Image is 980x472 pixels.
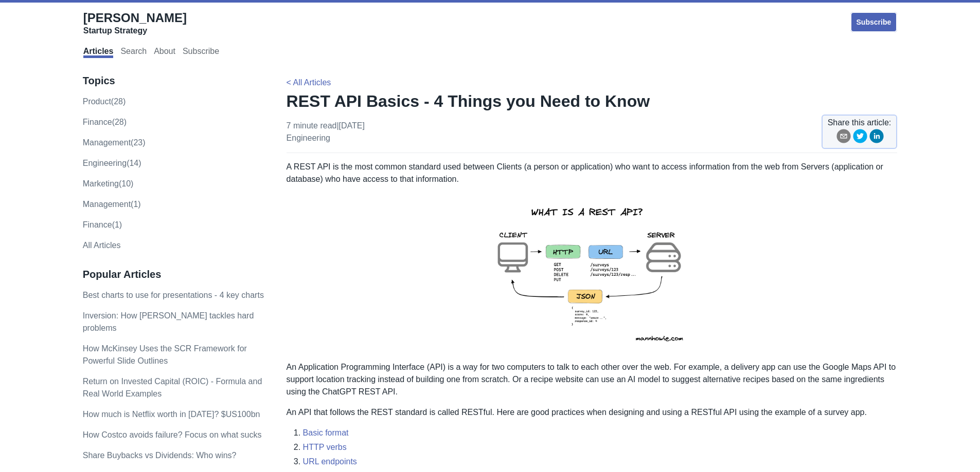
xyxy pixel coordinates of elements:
[303,443,347,451] a: HTTP verbs
[183,47,219,58] a: Subscribe
[828,117,892,129] span: Share this article:
[303,428,349,437] a: Basic format
[287,78,331,87] a: < All Articles
[83,451,237,460] a: Share Buybacks vs Dividends: Who wins?
[83,241,121,250] a: All Articles
[287,406,898,419] p: An API that follows the REST standard is called RESTful. Here are good practices when designing a...
[853,129,867,147] button: twitter
[154,47,175,58] a: About
[287,91,898,111] h1: REST API Basics - 4 Things you Need to Know
[83,11,187,25] span: [PERSON_NAME]
[83,430,262,439] a: How Costco avoids failure? Focus on what sucks
[83,268,265,281] h3: Popular Articles
[83,344,247,365] a: How McKinsey Uses the SCR Framework for Powerful Slide Outlines
[303,457,357,466] a: URL endpoints
[836,129,851,147] button: email
[83,97,126,106] a: product(28)
[83,291,264,299] a: Best charts to use for presentations - 4 key charts
[83,410,260,419] a: How much is Netflix worth in [DATE]? $US100bn
[287,134,330,142] a: engineering
[479,194,704,353] img: rest-api
[83,74,265,87] h3: Topics
[869,129,884,147] button: linkedin
[120,47,147,58] a: Search
[83,118,127,126] a: finance(28)
[83,377,262,398] a: Return on Invested Capital (ROIC) - Formula and Real World Examples
[83,10,187,36] a: [PERSON_NAME]Startup Strategy
[83,311,254,332] a: Inversion: How [PERSON_NAME] tackles hard problems
[83,159,141,167] a: engineering(14)
[83,26,187,36] div: Startup Strategy
[83,47,114,58] a: Articles
[83,179,134,188] a: marketing(10)
[83,220,122,229] a: Finance(1)
[287,120,365,144] p: 7 minute read | [DATE]
[83,200,141,209] a: Management(1)
[287,361,898,398] p: An Application Programming Interface (API) is a way for two computers to talk to each other over ...
[850,12,898,32] a: Subscribe
[287,161,898,185] p: A REST API is the most common standard used between Clients (a person or application) who want to...
[83,138,146,147] a: management(23)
